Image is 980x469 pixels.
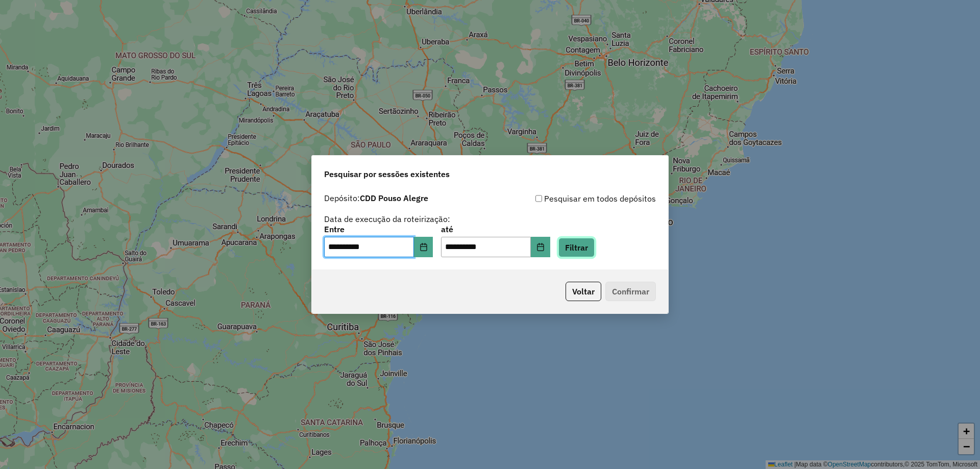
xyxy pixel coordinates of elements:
label: até [441,223,550,235]
span: Pesquisar por sessões existentes [324,168,450,180]
button: Choose Date [414,237,433,257]
strong: CDD Pouso Alegre [360,193,428,203]
div: Pesquisar em todos depósitos [490,192,656,205]
button: Choose Date [531,237,550,257]
label: Entre [324,223,433,235]
button: Voltar [566,282,601,301]
button: Filtrar [558,238,595,257]
label: Depósito: [324,192,428,204]
label: Data de execução da roteirização: [324,213,450,225]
